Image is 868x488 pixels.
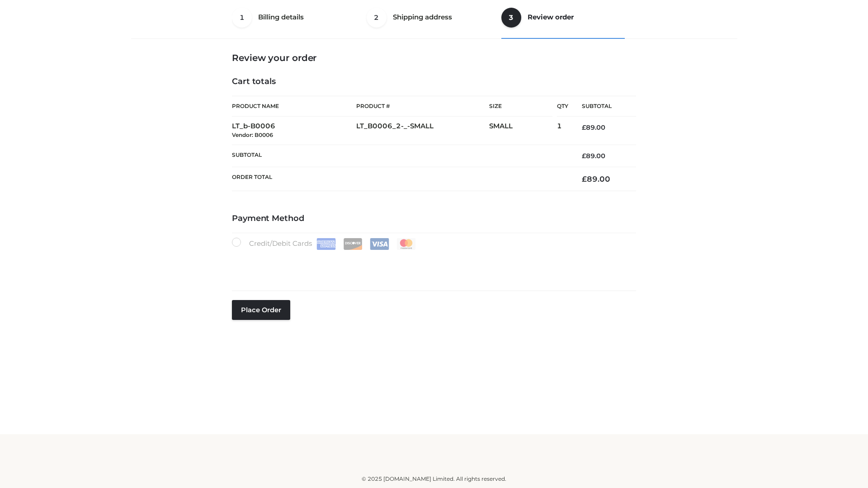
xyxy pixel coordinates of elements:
span: £ [582,123,586,131]
small: Vendor: B0006 [232,131,273,138]
button: Place order [232,300,290,320]
bdi: 89.00 [582,123,605,131]
bdi: 89.00 [582,174,610,183]
span: £ [582,174,587,183]
bdi: 89.00 [582,152,605,160]
h4: Cart totals [232,77,636,87]
img: Discover [343,238,363,250]
td: LT_b-B0006 [232,117,356,145]
th: Size [489,96,552,117]
img: Visa [370,238,389,250]
th: Product Name [232,96,356,117]
img: Amex [316,238,336,250]
div: © 2025 [DOMAIN_NAME] Limited. All rights reserved. [134,474,734,483]
th: Product # [356,96,489,117]
img: Mastercard [396,238,416,250]
th: Order Total [232,167,568,191]
th: Subtotal [232,145,568,167]
td: 1 [557,117,568,145]
span: £ [582,152,586,160]
h3: Review your order [232,52,636,63]
td: SMALL [489,117,557,145]
iframe: Secure payment input frame [230,248,634,281]
th: Qty [557,96,568,117]
label: Credit/Debit Cards [232,238,417,250]
th: Subtotal [568,96,636,117]
h4: Payment Method [232,214,636,224]
td: LT_B0006_2-_-SMALL [356,117,489,145]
